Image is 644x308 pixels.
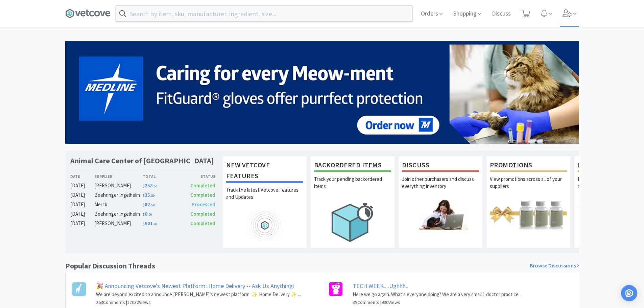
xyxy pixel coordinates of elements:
[190,192,215,198] span: Completed
[65,260,155,272] h1: Popular Discussion Threads
[490,175,567,199] p: View promotions across all of your suppliers
[70,182,95,190] div: [DATE]
[143,193,145,198] span: $
[94,210,143,218] div: Boehringer Ingelheim
[190,211,215,217] span: Completed
[490,199,567,230] img: hero_promotions.png
[147,212,152,217] span: . 00
[402,199,479,230] img: hero_discuss.png
[489,11,514,17] a: Discuss
[153,184,157,188] span: . 50
[490,160,567,172] h1: Promotions
[94,200,143,209] div: Merck
[153,222,157,226] span: . 40
[70,210,216,218] a: [DATE]Boehringer Ingelheim$0.00Completed
[398,156,483,248] a: DiscussJoin other purchasers and discuss everything inventory
[96,299,301,306] h6: 263 Comments | 12032 Views
[179,173,216,180] div: Status
[70,210,95,218] div: [DATE]
[190,182,215,189] span: Completed
[310,156,395,248] a: Backordered ItemsTrack your pending backordered items
[70,182,216,190] a: [DATE][PERSON_NAME]$258.50Completed
[70,219,95,228] div: [DATE]
[353,299,522,306] h6: 39 Comments | 930 Views
[314,175,391,199] p: Track your pending backordered items
[486,156,571,248] a: PromotionsView promotions across all of your suppliers
[65,41,579,144] img: 5b85490d2c9a43ef9873369d65f5cc4c_481.png
[143,222,145,226] span: $
[143,212,145,217] span: $
[70,200,95,209] div: [DATE]
[70,191,216,199] a: [DATE]Boehringer Ingelheim$35.30Completed
[530,261,579,270] a: Browse Discussions
[143,201,154,208] span: 82
[150,193,154,198] span: . 30
[70,191,95,199] div: [DATE]
[314,199,391,245] img: hero_backorders.png
[226,210,303,241] img: hero_feature_roadmap.png
[353,282,408,290] a: TECH WEEK....Ughhh..
[143,192,154,198] span: 35
[94,173,143,180] div: Supplier
[96,290,301,299] p: We are beyond excited to announce [PERSON_NAME]’s newest platform: ✨ Home Delivery ✨ ...
[94,191,143,199] div: Boehringer Ingelheim
[96,282,295,290] a: 🎉 Announcing Vetcove's Newest Platform: Home Delivery -- Ask Us Anything!
[192,201,215,208] span: Processed
[226,186,303,210] p: Track the latest Vetcove Features and Updates
[70,156,214,166] h1: Animal Care Center of [GEOGRAPHIC_DATA]
[143,203,145,207] span: $
[143,182,157,189] span: 258
[70,173,95,180] div: Date
[402,175,479,199] p: Join other purchasers and discuss everything inventory
[353,290,522,299] p: Here we go again. What's everyone doing? We are a very small 1 doctor practice...
[222,156,307,248] a: New Vetcove FeaturesTrack the latest Vetcove Features and Updates
[94,219,143,228] div: [PERSON_NAME]
[143,211,152,217] span: 0
[190,220,215,227] span: Completed
[150,203,154,207] span: . 58
[70,200,216,209] a: [DATE]Merck$82.58Processed
[314,160,391,172] h1: Backordered Items
[70,219,216,228] a: [DATE][PERSON_NAME]$901.40Completed
[226,160,303,183] h1: New Vetcove Features
[116,6,412,21] input: Search by item, sku, manufacturer, ingredient, size...
[143,220,157,227] span: 901
[402,160,479,172] h1: Discuss
[143,184,145,188] span: $
[143,173,179,180] div: Total
[621,285,637,301] div: Open Intercom Messenger
[94,182,143,190] div: [PERSON_NAME]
